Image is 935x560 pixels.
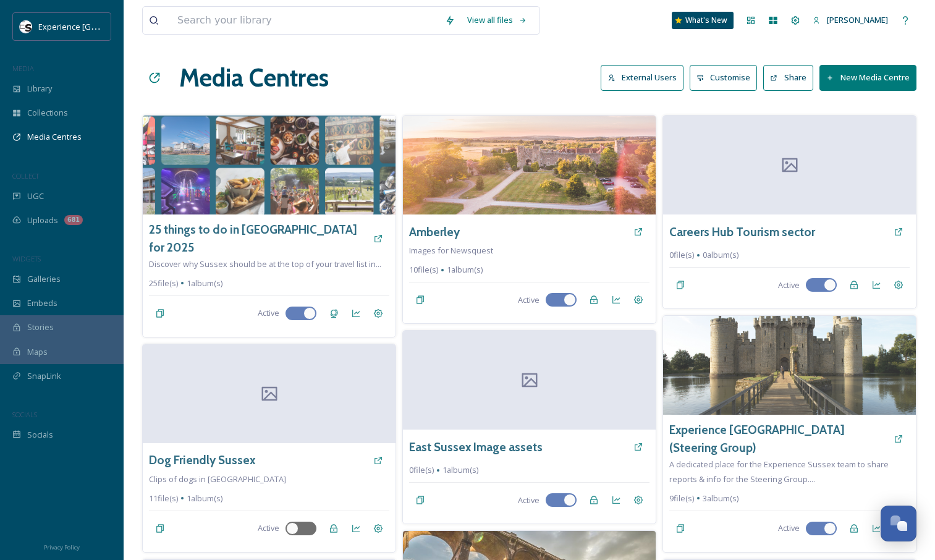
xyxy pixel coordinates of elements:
[149,473,286,485] span: Clips of dogs in [GEOGRAPHIC_DATA]
[44,539,80,554] a: Privacy Policy
[518,294,539,306] span: Active
[149,258,381,269] span: Discover why Sussex should be at the top of your travel list in...
[518,494,539,506] span: Active
[64,215,83,225] div: 681
[669,223,815,241] a: Careers Hub Tourism sector
[258,307,279,319] span: Active
[171,7,439,34] input: Search your library
[461,8,533,32] a: View all files
[149,278,178,289] span: 25 file(s)
[143,116,396,214] img: 25%20things%20to%20do%20in%202025%20horizontal.png
[258,522,279,534] span: Active
[409,464,434,476] span: 0 file(s)
[703,249,738,261] span: 0 album(s)
[669,459,889,485] span: A dedicated place for the Experience Sussex team to share reports & info for the Steering Group....
[827,14,888,25] span: [PERSON_NAME]
[149,493,178,504] span: 11 file(s)
[187,278,222,289] span: 1 album(s)
[44,543,80,551] span: Privacy Policy
[819,65,916,90] button: New Media Centre
[12,410,37,419] span: SOCIALS
[149,451,255,469] a: Dog Friendly Sussex
[12,254,41,263] span: WIDGETS
[20,20,32,33] img: WSCC%20ES%20Socials%20Icon%20-%20Secondary%20-%20Black.jpg
[409,438,543,456] a: East Sussex Image assets
[27,273,61,285] span: Galleries
[38,20,161,32] span: Experience [GEOGRAPHIC_DATA]
[27,346,48,358] span: Maps
[149,221,367,257] a: 25 things to do in [GEOGRAPHIC_DATA] for 2025
[27,83,52,95] span: Library
[690,65,758,90] button: Customise
[12,171,39,180] span: COLLECT
[778,522,800,534] span: Active
[409,245,493,256] span: Images for Newsquest
[442,464,478,476] span: 1 album(s)
[881,506,916,541] button: Open Chat
[409,264,438,276] span: 10 file(s)
[672,12,734,29] a: What's New
[12,64,34,73] span: MEDIA
[763,65,813,90] button: Share
[703,493,738,504] span: 3 album(s)
[27,297,57,309] span: Embeds
[663,316,916,415] img: NT%20BOdiam%20castle%20and%20moat%20977513.jpg
[669,249,694,261] span: 0 file(s)
[690,65,764,90] a: Customise
[409,223,460,241] a: Amberley
[778,279,800,291] span: Active
[669,493,694,504] span: 9 file(s)
[601,65,683,90] button: External Users
[601,65,690,90] a: External Users
[27,107,68,119] span: Collections
[27,190,44,202] span: UGC
[187,493,222,504] span: 1 album(s)
[806,8,894,32] a: [PERSON_NAME]
[669,421,887,457] a: Experience [GEOGRAPHIC_DATA] (Steering Group)
[179,59,329,96] h1: Media Centres
[447,264,483,276] span: 1 album(s)
[27,429,53,441] span: Socials
[27,214,58,226] span: Uploads
[27,131,82,143] span: Media Centres
[27,321,54,333] span: Stories
[403,116,656,214] img: Amberley%20Castle%20Hotel%20%20(1).jpg
[27,370,61,382] span: SnapLink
